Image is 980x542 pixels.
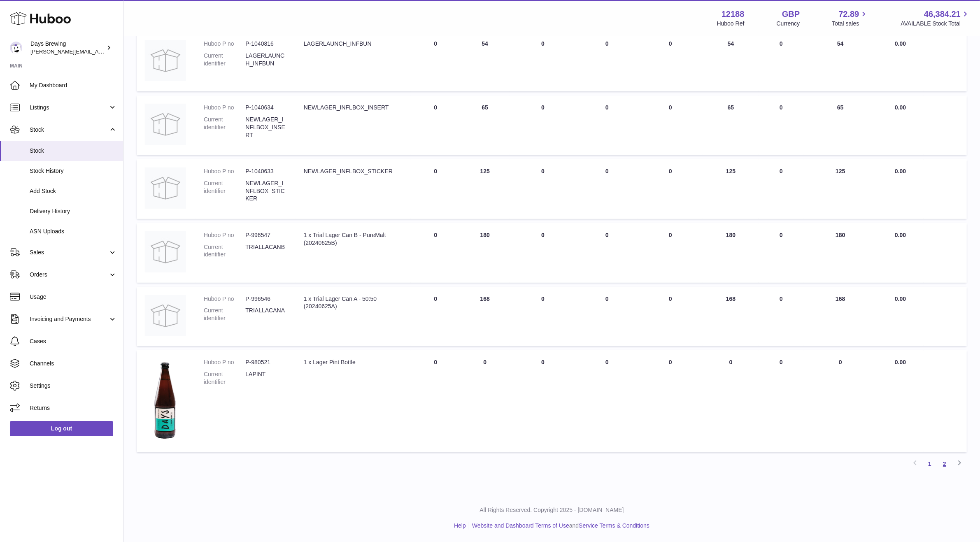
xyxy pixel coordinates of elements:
[777,20,800,28] div: Currency
[901,9,970,28] a: 46,384.21 AVAILABLE Stock Total
[204,52,245,67] dt: Current identifier
[759,159,803,219] td: 0
[304,295,403,311] div: 1 x Trial Lager Can A - 50:50 (20240625A)
[145,104,186,145] img: product image
[895,40,906,47] span: 0.00
[759,350,803,452] td: 0
[838,9,859,20] span: 72.89
[411,223,460,283] td: 0
[245,295,287,303] dd: P-996546
[245,52,287,67] dd: LAGERLAUNCH_INFBUN
[460,287,510,347] td: 168
[204,40,245,48] dt: Huboo P no
[411,32,460,91] td: 0
[901,20,970,28] span: AVAILABLE Stock Total
[895,295,906,302] span: 0.00
[803,223,877,283] td: 180
[759,95,803,155] td: 0
[832,20,868,28] span: Total sales
[510,287,576,347] td: 0
[722,9,745,20] strong: 12188
[245,116,287,139] dd: NEWLAGER_INFLBOX_INSERT
[411,159,460,219] td: 0
[669,104,672,111] span: 0
[759,287,803,347] td: 0
[576,159,638,219] td: 0
[304,358,403,366] div: 1 x Lager Pint Bottle
[30,228,117,235] span: ASN Uploads
[669,40,672,47] span: 0
[460,32,510,91] td: 54
[145,40,186,81] img: product image
[30,126,108,134] span: Stock
[803,287,877,347] td: 168
[782,9,800,20] strong: GBP
[204,116,245,139] dt: Current identifier
[937,456,952,471] a: 2
[204,179,245,203] dt: Current identifier
[245,307,287,322] dd: TRIALLACANA
[245,167,287,175] dd: P-1040633
[472,522,569,529] a: Website and Dashboard Terms of Use
[245,358,287,366] dd: P-980521
[669,359,672,365] span: 0
[895,232,906,238] span: 0.00
[304,167,403,175] div: NEWLAGER_INFLBOX_STICKER
[145,231,186,272] img: product image
[30,360,117,368] span: Channels
[30,337,117,345] span: Cases
[30,271,108,279] span: Orders
[304,231,403,247] div: 1 x Trial Lager Can B - PureMalt (20240625B)
[669,232,672,238] span: 0
[204,295,245,303] dt: Huboo P no
[469,522,649,530] li: and
[924,9,961,20] span: 46,384.21
[895,104,906,111] span: 0.00
[30,382,117,390] span: Settings
[576,95,638,155] td: 0
[245,243,287,259] dd: TRIALLACANB
[803,95,877,155] td: 65
[145,167,186,209] img: product image
[669,168,672,174] span: 0
[30,404,117,412] span: Returns
[30,207,117,215] span: Delivery History
[703,95,759,155] td: 65
[895,168,906,174] span: 0.00
[204,167,245,175] dt: Huboo P no
[245,231,287,239] dd: P-996547
[245,104,287,112] dd: P-1040634
[510,159,576,219] td: 0
[411,95,460,155] td: 0
[895,359,906,365] span: 0.00
[576,223,638,283] td: 0
[803,32,877,91] td: 54
[460,223,510,283] td: 180
[803,159,877,219] td: 125
[832,9,868,28] a: 72.89 Total sales
[145,295,186,336] img: product image
[30,81,117,89] span: My Dashboard
[759,32,803,91] td: 0
[411,287,460,347] td: 0
[411,350,460,452] td: 0
[460,350,510,452] td: 0
[204,370,245,386] dt: Current identifier
[576,32,638,91] td: 0
[30,315,108,323] span: Invoicing and Payments
[510,223,576,283] td: 0
[510,350,576,452] td: 0
[703,287,759,347] td: 168
[717,20,745,28] div: Huboo Ref
[576,287,638,347] td: 0
[703,350,759,452] td: 0
[576,350,638,452] td: 0
[703,32,759,91] td: 54
[30,249,108,256] span: Sales
[245,40,287,48] dd: P-1040816
[30,48,165,55] span: [PERSON_NAME][EMAIL_ADDRESS][DOMAIN_NAME]
[579,522,649,529] a: Service Terms & Conditions
[245,370,287,386] dd: LAPINT
[245,179,287,203] dd: NEWLAGER_INFLBOX_STICKER
[703,223,759,283] td: 180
